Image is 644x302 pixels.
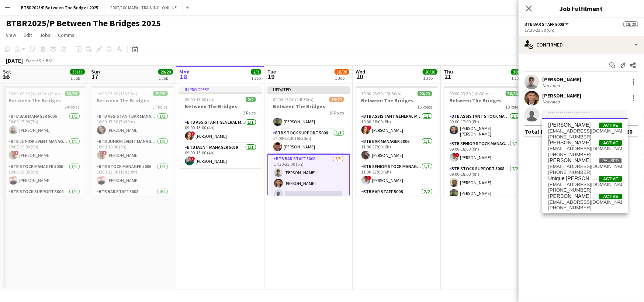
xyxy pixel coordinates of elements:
span: Active [599,176,622,182]
span: +4407398889519 [548,205,622,211]
app-card-role: BTB Bar Staff 50084/410:30-17:30 (7h) [91,188,174,245]
div: 10:00-23:30 (13h30m)29/29Between The Bridges17 RolesBTB Assistant Bar Manager 50061/110:00-17:30 ... [91,86,174,196]
span: 2/2 [251,69,261,75]
span: +447566258987 [548,187,622,193]
span: ! [367,126,371,130]
span: 10:00-00:30 (14h30m) (Sun) [9,91,60,96]
app-card-role: BTB Junior Event Manager 50391/110:00-19:00 (9h)![PERSON_NAME] [91,137,174,162]
span: 33/33 [70,69,85,75]
h3: Between The Bridges [356,97,438,104]
h3: Between The Bridges [179,103,262,110]
div: 1 Job [423,75,437,81]
app-card-role: BTB Bar Manager 50061/111:00-17:00 (6h)[PERSON_NAME] [356,137,438,162]
div: 17:30-23:30 (6h) [524,27,638,33]
span: 18/20 [623,21,638,27]
div: 1 Job [159,75,173,81]
span: ! [191,157,195,161]
span: 2 Roles [243,110,256,116]
button: BTB Bar Staff 5008 [524,21,570,27]
span: 2/2 [246,97,256,102]
button: BTBR2025/P Between The Bridges 2025 [15,0,104,15]
span: +447380134876 [548,134,622,140]
app-card-role: BTB Stock Manager 50061/110:00-19:00 (9h)[PERSON_NAME] [3,162,86,188]
app-card-role: BTB Stock Manager 50061/110:00-23:30 (13h30m)[PERSON_NAME] [91,162,174,188]
div: Total fee [524,128,550,135]
app-card-role: BTB Assistant General Manager 50061/110:00-18:00 (8h)![PERSON_NAME] [356,112,438,137]
span: Week 33 [24,58,43,63]
span: Active [599,140,622,146]
span: 33/33 [65,91,80,96]
app-card-role: BTB Event Manager 50391/109:00-13:00 (4h)![PERSON_NAME] [179,143,262,168]
h3: Between The Bridges [91,97,174,104]
span: Asa Ackley [548,157,591,164]
div: 09:00-23:30 (14h30m)30/30Between The Bridges18 RolesBTB Assistant Stock Manager 50061/109:00-17:0... [444,86,526,196]
app-card-role: BTB Assistant Stock Manager 50061/109:00-17:00 (8h)[PERSON_NAME] [PERSON_NAME] [444,112,526,140]
span: ! [103,151,107,155]
span: 18 [178,72,190,81]
button: 2007/100 MAPAL TRAINING- ONLINE [104,0,183,15]
span: 24 Roles [65,104,80,110]
span: Dominic Acca [548,140,591,146]
div: 1 Job [335,75,349,81]
span: Sun [91,68,100,75]
span: 09:00-23:30 (14h30m) [273,97,314,102]
div: Not rated [542,83,561,88]
span: 10:00-23:30 (13h30m) [361,91,402,96]
div: Updated [267,86,350,92]
h3: Between The Bridges [3,97,86,104]
app-card-role: BTB Stock support 50082/209:00-18:00 (9h)[PERSON_NAME][PERSON_NAME] [444,165,526,200]
span: Comms [58,32,75,38]
span: 18 Roles [506,104,520,110]
div: 1 Job [511,75,525,81]
a: Comms [55,30,77,40]
span: 16 Roles [329,110,344,116]
span: 18/20 [335,69,349,75]
app-job-card: 10:00-23:30 (13h30m)20/20Between The Bridges15 RolesBTB Assistant General Manager 50061/110:00-18... [356,86,438,196]
span: View [6,32,16,38]
div: [PERSON_NAME] [542,92,581,99]
span: +447562274045 [548,169,622,175]
span: BTB Bar Staff 5008 [524,21,564,27]
span: Jobs [39,32,51,38]
div: BST [46,58,53,63]
app-job-card: 10:00-00:30 (14h30m) (Sun)33/33Between The Bridges24 RolesBTB Bar Manager 50061/110:00-17:00 (7h)... [3,86,86,196]
span: 21 [443,72,453,81]
a: View [3,30,19,40]
div: 1 Job [70,75,84,81]
div: 1 Job [251,75,261,81]
div: Not rated [542,99,561,104]
span: Mon [179,68,190,75]
a: Edit [21,30,35,40]
span: 20 [354,72,365,81]
span: ! [367,176,371,180]
span: adam247x@gmail.com [548,128,622,134]
app-card-role: BTB Assistant Bar Manager 50061/110:00-17:30 (7h30m)[PERSON_NAME] [91,112,174,137]
h3: Job Fulfilment [519,4,644,13]
span: 29/29 [153,91,168,96]
app-card-role: BTB Bar Staff 50082/317:30-23:30 (6h)[PERSON_NAME][PERSON_NAME] [267,154,350,202]
span: 09:00-13:00 (4h) [185,97,215,102]
span: debbieadeniji4@gmail.com [548,199,622,205]
span: Unique Adams [548,175,599,182]
span: 20/20 [418,91,432,96]
span: Active [599,123,622,128]
div: Updated09:00-23:30 (14h30m)18/20Between The Bridges16 Roles17:00-23:30 (6h30m)[PERSON_NAME]BTB As... [267,86,350,196]
app-card-role: BTB Bar Manager 50061/110:00-17:00 (7h)[PERSON_NAME] [3,112,86,137]
span: Active [599,194,622,199]
app-card-role: BTB Assistant General Manager 50061/109:00-13:00 (4h)![PERSON_NAME] [179,118,262,143]
span: ! [14,151,19,155]
app-card-role: BTB Stock support 50081/117:00-23:30 (6h30m)[PERSON_NAME] [267,129,350,154]
span: 18/20 [329,97,344,102]
app-card-role: BTB Bar Staff 50082/211:00-17:30 (6h30m) [356,188,438,223]
span: ! [455,153,460,157]
span: Paused [599,158,622,164]
app-job-card: In progress09:00-13:00 (4h)2/2Between The Bridges2 RolesBTB Assistant General Manager 50061/109:0... [179,86,262,168]
h3: Between The Bridges [267,103,350,110]
span: Adam Abdulsalam [548,122,591,128]
span: asajackley@gmail.com [548,164,622,169]
div: [DATE] [6,57,23,64]
app-card-role: BTB Junior Event Manager 50391/110:00-19:00 (9h)![PERSON_NAME] [3,137,86,162]
h1: BTBR2025/P Between The Bridges 2025 [6,18,161,29]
